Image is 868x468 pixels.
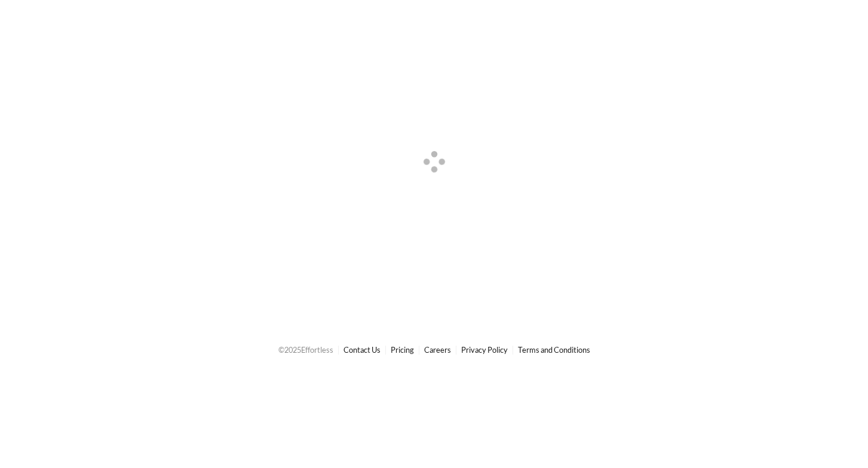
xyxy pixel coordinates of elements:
span: © 2025 Effortless [278,345,333,355]
a: Careers [424,345,451,355]
a: Terms and Conditions [518,345,590,355]
a: Contact Us [343,345,381,355]
a: Privacy Policy [461,345,508,355]
a: Pricing [391,345,414,355]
